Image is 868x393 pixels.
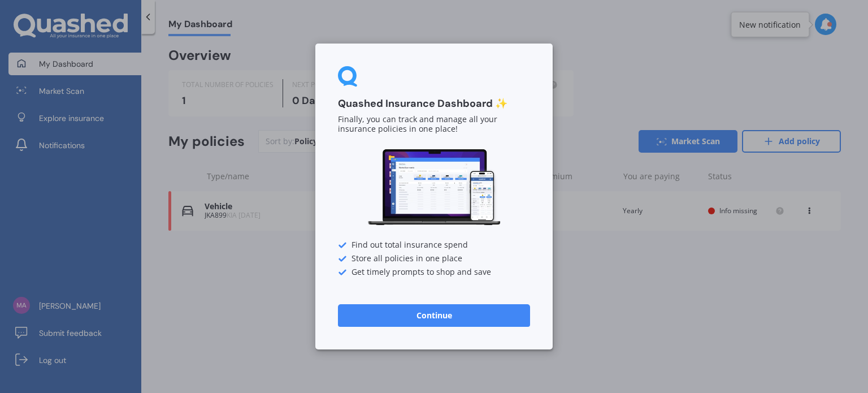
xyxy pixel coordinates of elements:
[338,115,530,135] p: Finally, you can track and manage all your insurance policies in one place!
[338,268,530,277] div: Get timely prompts to shop and save
[338,254,530,264] div: Store all policies in one place
[366,148,502,227] img: Dashboard
[338,97,530,110] h3: Quashed Insurance Dashboard ✨
[338,304,530,327] button: Continue
[338,241,530,250] div: Find out total insurance spend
